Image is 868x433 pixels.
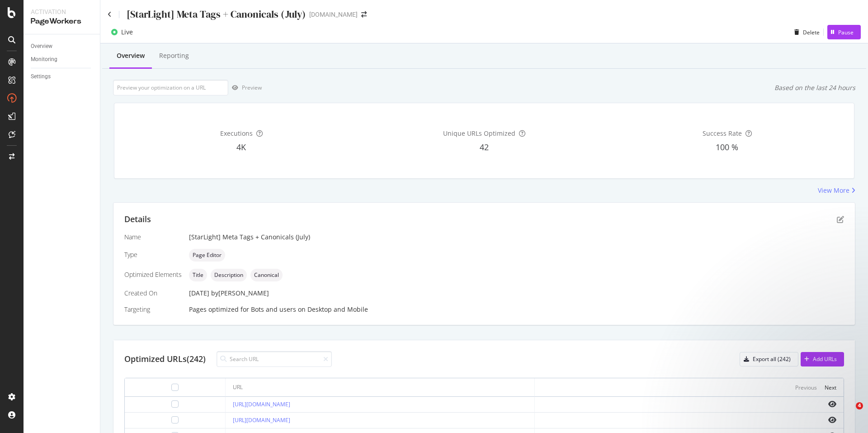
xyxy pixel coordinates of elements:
[791,25,820,39] button: Delete
[31,55,57,64] div: Monitoring
[31,72,94,81] a: Settings
[31,16,93,27] div: PageWorkers
[127,7,306,21] div: [StarLight] Meta Tags + Canonicals (July)
[254,272,279,278] span: Canonical
[211,269,247,281] div: neutral label
[31,42,52,51] div: Overview
[31,55,94,64] a: Monitoring
[117,51,145,60] div: Overview
[31,7,93,16] div: Activation
[236,142,246,152] span: 4K
[837,402,859,424] iframe: Intercom live chat
[250,269,283,281] div: neutral label
[233,383,243,391] div: URL
[827,25,861,39] button: Pause
[108,11,112,18] a: Click to go back
[818,186,849,195] div: View More
[124,305,182,314] div: Targeting
[803,29,820,36] div: Delete
[159,51,189,60] div: Reporting
[124,270,182,279] div: Optimized Elements
[189,289,844,298] div: [DATE]
[214,272,243,278] span: Description
[121,28,133,37] div: Live
[189,233,844,242] div: [StarLight] Meta Tags + Canonicals (July)
[31,72,51,81] div: Settings
[193,272,203,278] span: Title
[242,84,262,91] div: Preview
[124,289,182,298] div: Created On
[856,402,863,409] span: 4
[124,250,182,259] div: Type
[124,214,151,225] div: Details
[189,305,844,314] div: Pages optimized for on
[217,351,332,367] input: Search URL
[228,81,262,95] button: Preview
[838,29,854,36] div: Pause
[818,186,855,195] a: View More
[307,305,368,314] div: Desktop and Mobile
[309,10,358,19] div: [DOMAIN_NAME]
[828,416,836,423] i: eye
[193,252,222,258] span: Page Editor
[443,129,515,138] span: Unique URLs Optimized
[703,129,742,138] span: Success Rate
[124,353,206,365] div: Optimized URLs (242)
[211,289,269,298] div: by [PERSON_NAME]
[774,83,855,92] div: Based on the last 24 hours
[837,216,844,223] div: pen-to-square
[233,416,290,424] a: [URL][DOMAIN_NAME]
[124,233,182,242] div: Name
[233,400,290,408] a: [URL][DOMAIN_NAME]
[189,249,225,262] div: neutral label
[251,305,296,314] div: Bots and users
[189,269,207,281] div: neutral label
[361,11,367,18] div: arrow-right-arrow-left
[220,129,253,138] span: Executions
[716,142,738,152] span: 100 %
[113,80,228,95] input: Preview your optimization on a URL
[480,142,489,152] span: 42
[31,42,94,51] a: Overview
